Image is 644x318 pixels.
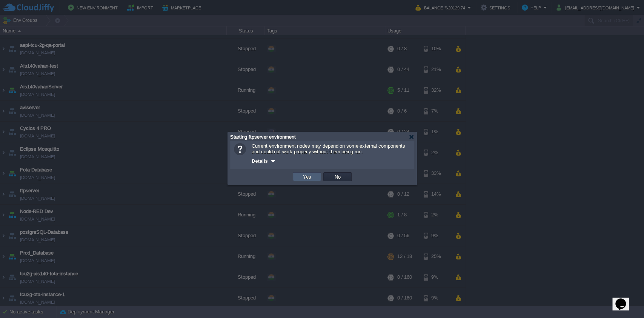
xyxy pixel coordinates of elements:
span: Starting ftpserver environment [230,134,296,140]
span: Details [252,158,268,164]
iframe: chat widget [612,288,636,310]
span: Current environment nodes may depend on some external components and could not work properly with... [252,143,405,154]
button: Yes [301,173,314,180]
button: No [332,173,343,180]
